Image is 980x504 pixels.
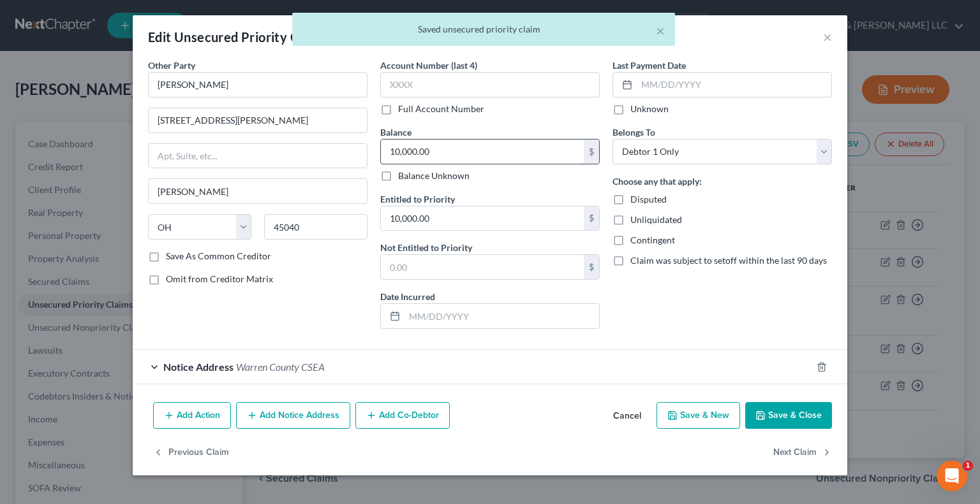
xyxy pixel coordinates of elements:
[149,108,367,133] input: Enter address...
[630,103,669,115] label: Unknown
[148,72,367,97] input: Search creditor by name...
[166,273,273,284] span: Omit from Creditor Matrix
[149,144,367,168] input: Apt, Suite, etc...
[773,439,832,466] button: Next Claim
[637,73,831,97] input: MM/DD/YYYY
[630,234,675,245] span: Contingent
[612,127,655,138] span: Belongs To
[603,403,651,429] button: Cancel
[355,402,450,429] button: Add Co-Debtor
[264,214,367,240] input: Enter zip...
[153,402,231,429] button: Add Action
[584,255,599,279] div: $
[398,103,484,115] label: Full Account Number
[149,179,367,203] input: Enter city...
[380,290,435,303] label: Date Incurred
[381,206,584,231] input: 0.00
[380,241,472,254] label: Not Entitled to Priority
[381,255,584,279] input: 0.00
[657,402,740,429] button: Save & New
[630,255,827,266] span: Claim was subject to setoff within the last 90 days
[937,461,967,491] iframe: Intercom live chat
[302,23,665,36] div: Saved unsecured priority claim
[612,59,686,72] label: Last Payment Date
[236,402,350,429] button: Add Notice Address
[405,304,599,328] input: MM/DD/YYYY
[163,361,234,373] span: Notice Address
[166,250,271,263] label: Save As Common Creditor
[381,140,584,164] input: 0.00
[148,60,195,71] span: Other Party
[236,361,325,373] span: Warren County CSEA
[380,192,455,206] label: Entitled to Priority
[656,23,665,38] button: ×
[398,169,470,182] label: Balance Unknown
[630,214,682,225] span: Unliquidated
[630,194,667,205] span: Disputed
[584,140,599,164] div: $
[380,126,412,139] label: Balance
[745,402,832,429] button: Save & Close
[584,206,599,231] div: $
[380,59,477,72] label: Account Number (last 4)
[153,439,229,466] button: Previous Claim
[380,72,600,97] input: XXXX
[612,175,702,188] label: Choose any that apply:
[963,461,973,471] span: 1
